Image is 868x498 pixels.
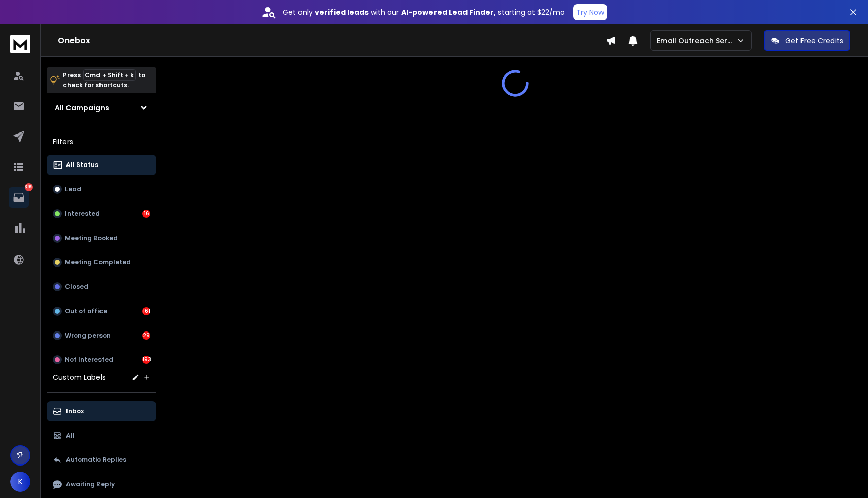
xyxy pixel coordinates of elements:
[47,401,156,421] button: Inbox
[66,480,115,488] p: Awaiting Reply
[142,210,150,218] div: 16
[66,407,84,415] p: Inbox
[283,7,565,17] p: Get only with our starting at $22/mo
[66,431,75,440] p: All
[47,350,156,370] button: Not Interested193
[47,97,156,118] button: All Campaigns
[47,155,156,175] button: All Status
[142,331,150,340] div: 29
[47,450,156,470] button: Automatic Replies
[785,36,843,46] p: Get Free Credits
[55,103,109,113] h1: All Campaigns
[65,283,88,291] p: Closed
[142,307,150,315] div: 161
[401,7,496,17] strong: AI-powered Lead Finder,
[47,228,156,248] button: Meeting Booked
[47,135,156,149] h3: Filters
[66,456,126,464] p: Automatic Replies
[576,7,604,17] p: Try Now
[25,183,33,191] p: 399
[65,234,118,242] p: Meeting Booked
[65,258,131,267] p: Meeting Completed
[47,301,156,321] button: Out of office161
[65,210,100,218] p: Interested
[58,35,606,47] h1: Onebox
[47,179,156,200] button: Lead
[47,277,156,297] button: Closed
[47,204,156,224] button: Interested16
[142,356,150,364] div: 193
[315,7,369,17] strong: verified leads
[657,36,736,46] p: Email Outreach Service
[10,35,30,53] img: logo
[65,356,113,364] p: Not Interested
[63,70,145,90] p: Press to check for shortcuts.
[764,30,850,51] button: Get Free Credits
[47,325,156,346] button: Wrong person29
[10,472,30,492] button: K
[573,4,607,20] button: Try Now
[65,331,111,340] p: Wrong person
[47,252,156,273] button: Meeting Completed
[66,161,98,169] p: All Status
[65,185,81,193] p: Lead
[9,187,29,208] a: 399
[53,372,106,382] h3: Custom Labels
[47,474,156,494] button: Awaiting Reply
[47,425,156,446] button: All
[83,69,136,81] span: Cmd + Shift + k
[65,307,107,315] p: Out of office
